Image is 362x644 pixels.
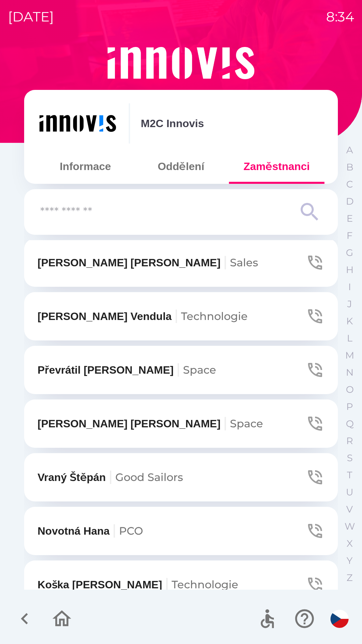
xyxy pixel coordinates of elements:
[229,154,324,178] button: Zaměstnanci
[24,507,338,555] button: Novotná HanaPCO
[38,469,183,485] p: Vraný Štěpán
[230,256,258,269] span: Sales
[133,154,229,178] button: Oddělení
[38,255,258,271] p: [PERSON_NAME] [PERSON_NAME]
[172,578,238,591] span: Technologie
[24,560,338,609] button: Koška [PERSON_NAME]Technologie
[24,238,338,287] button: [PERSON_NAME] [PERSON_NAME]Sales
[38,416,263,432] p: [PERSON_NAME] [PERSON_NAME]
[38,362,216,378] p: Převrátil [PERSON_NAME]
[230,417,263,430] span: Space
[119,524,143,537] span: PCO
[38,103,118,144] img: ef454dd6-c04b-4b09-86fc-253a1223f7b7.png
[330,610,349,628] img: cs flag
[24,47,338,79] img: Logo
[183,363,216,376] span: Space
[38,154,133,178] button: Informace
[115,471,183,484] span: Good Sailors
[38,577,238,593] p: Koška [PERSON_NAME]
[24,453,338,501] button: Vraný ŠtěpánGood Sailors
[24,292,338,340] button: [PERSON_NAME] VendulaTechnologie
[141,115,204,131] p: M2C Innovis
[181,310,248,323] span: Technologie
[38,523,143,539] p: Novotná Hana
[24,399,338,448] button: [PERSON_NAME] [PERSON_NAME]Space
[24,346,338,394] button: Převrátil [PERSON_NAME]Space
[326,7,354,27] p: 8:34
[8,7,54,27] p: [DATE]
[38,308,248,324] p: [PERSON_NAME] Vendula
